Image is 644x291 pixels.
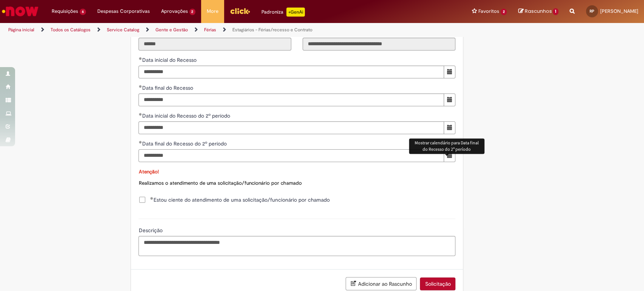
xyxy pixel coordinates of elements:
[6,23,424,37] ul: Trilhas de página
[204,27,216,33] a: Férias
[142,84,194,91] span: Data final do Recesso
[478,8,499,15] span: Favoritos
[1,4,40,19] img: ServiceNow
[107,27,139,33] a: Service Catalog
[138,66,444,78] input: Data inicial do Recesso 01 October 2025 Wednesday
[155,27,188,33] a: Gente e Gestão
[261,8,305,17] div: Padroniza
[138,113,142,116] span: Obrigatório Preenchido
[138,93,444,106] input: Data final do Recesso 15 October 2025 Wednesday
[553,8,558,15] span: 1
[150,197,153,200] span: Obrigatório Preenchido
[161,8,188,15] span: Aprovações
[286,8,305,17] p: +GenAi
[518,8,558,15] a: Rascunhos
[80,9,86,15] span: 6
[138,57,142,60] span: Obrigatório Preenchido
[600,8,638,14] span: [PERSON_NAME]
[232,27,312,33] a: Estagiários - Férias/recesso e Contrato
[138,121,444,134] input: Data inicial do Recesso do 2º período 05 January 2026 Monday
[142,140,228,147] span: Data final do Recesso do 2º período
[138,227,164,234] span: Descrição
[138,168,158,175] span: Atenção!
[138,180,301,186] span: Realizamos o atendimento de uma solicitação/funcionário por chamado
[444,66,455,78] button: Mostrar calendário para Data inicial do Recesso
[230,5,250,17] img: click_logo_yellow_360x200.png
[501,9,507,15] span: 2
[97,8,150,15] span: Despesas Corporativas
[138,149,444,162] input: Data final do Recesso do 2º período 20 October 2025 Monday
[142,112,231,119] span: Data inicial do Recesso do 2º período
[207,8,218,15] span: More
[51,27,91,33] a: Todos os Catálogos
[189,9,196,15] span: 2
[150,196,329,204] span: Estou ciente do atendimento de uma solicitação/funcionário por chamado
[142,57,198,63] span: Data inicial do Recesso
[8,27,34,33] a: Página inicial
[138,38,291,51] input: Nome da Regional / GEO
[524,8,552,15] span: Rascunhos
[409,138,484,153] div: Mostrar calendário para Data final do Recesso do 2º período
[346,277,417,290] button: Adicionar ao Rascunho
[444,121,455,134] button: Mostrar calendário para Data inicial do Recesso do 2º período
[303,38,455,51] input: Nome da Unidade
[52,8,78,15] span: Requisições
[420,277,455,290] button: Solicitação
[138,236,455,256] textarea: Descrição
[590,9,594,14] span: RP
[444,93,455,106] button: Mostrar calendário para Data final do Recesso
[138,85,142,88] span: Obrigatório Preenchido
[138,141,142,144] span: Obrigatório Preenchido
